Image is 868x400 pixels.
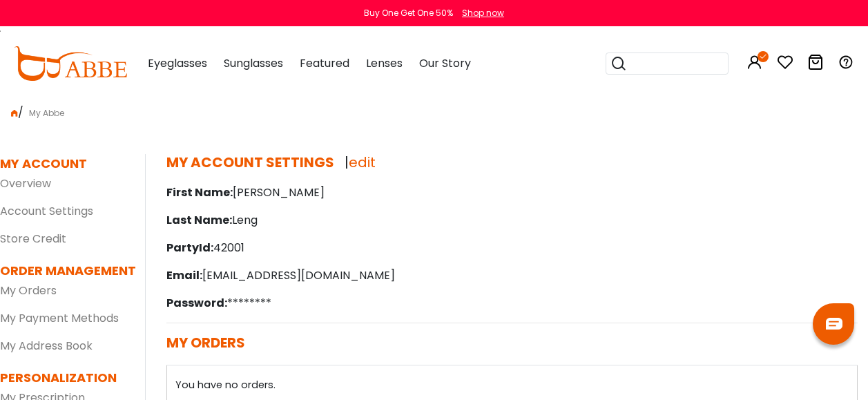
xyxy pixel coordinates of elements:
[349,153,376,172] a: edit
[345,153,376,172] span: |
[366,55,403,71] span: Lenses
[233,184,325,200] font: [PERSON_NAME]
[364,7,453,19] div: Buy One Get One 50%
[202,267,395,283] font: [EMAIL_ADDRESS][DOMAIN_NAME]
[23,107,70,119] span: My Abbe
[166,240,213,256] span: PartyId:
[213,240,244,256] font: 42001
[462,7,504,19] div: Shop now
[224,55,283,71] span: Sunglasses
[300,55,349,71] span: Featured
[166,184,233,200] span: First Name:
[175,378,849,393] p: You have no orders.
[11,110,18,117] img: home.png
[232,212,258,228] font: Leng
[455,7,504,19] a: Shop now
[166,333,245,352] span: MY ORDERS
[166,295,227,311] span: Password:
[148,55,207,71] span: Eyeglasses
[166,267,202,283] span: Email:
[419,55,471,71] span: Our Story
[166,153,334,172] span: MY ACCOUNT SETTINGS
[166,212,232,228] span: Last Name:
[14,46,127,81] img: abbeglasses.com
[826,318,842,330] img: chat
